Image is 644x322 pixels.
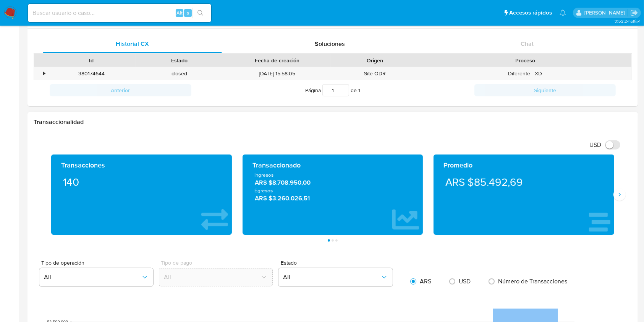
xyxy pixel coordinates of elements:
[28,8,211,18] input: Buscar usuario o caso...
[336,57,414,64] div: Origen
[315,39,345,48] span: Soluciones
[305,84,360,96] span: Página de
[141,57,218,64] div: Estado
[630,9,638,17] a: Salir
[53,57,130,64] div: Id
[615,18,640,24] span: 3.152.2-hotfix-1
[509,9,552,17] span: Accesos rápidos
[193,8,208,18] button: search-icon
[34,118,632,126] h1: Transaccionalidad
[116,39,149,48] span: Historial CX
[176,9,183,16] span: Alt
[358,86,360,94] span: 1
[136,67,224,80] div: closed
[50,84,191,96] button: Anterior
[187,9,189,16] span: s
[474,84,616,96] button: Siguiente
[223,67,331,80] div: [DATE] 15:58:05
[424,57,626,64] div: Proceso
[331,67,419,80] div: Site ODR
[584,9,628,16] p: agustina.viggiano@mercadolibre.com
[560,10,566,16] a: Notificaciones
[419,67,631,80] div: Diferente - XD
[43,70,45,77] div: •
[521,39,534,48] span: Chat
[229,57,325,64] div: Fecha de creación
[47,67,136,80] div: 380174644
